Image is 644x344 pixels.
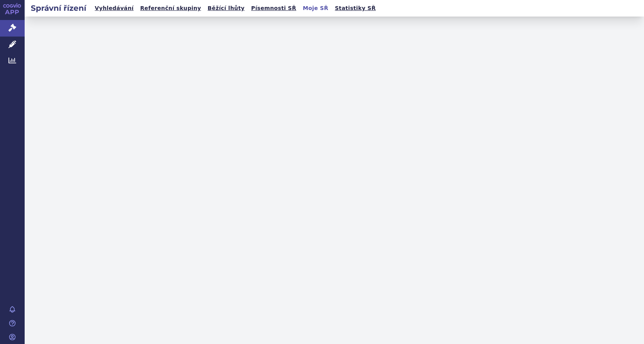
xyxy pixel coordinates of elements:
[138,3,203,13] a: Referenční skupiny
[300,3,330,13] a: Moje SŘ
[249,3,299,13] a: Písemnosti SŘ
[25,3,92,13] h2: Správní řízení
[205,3,247,13] a: Běžící lhůty
[92,3,136,13] a: Vyhledávání
[332,3,378,13] a: Statistiky SŘ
